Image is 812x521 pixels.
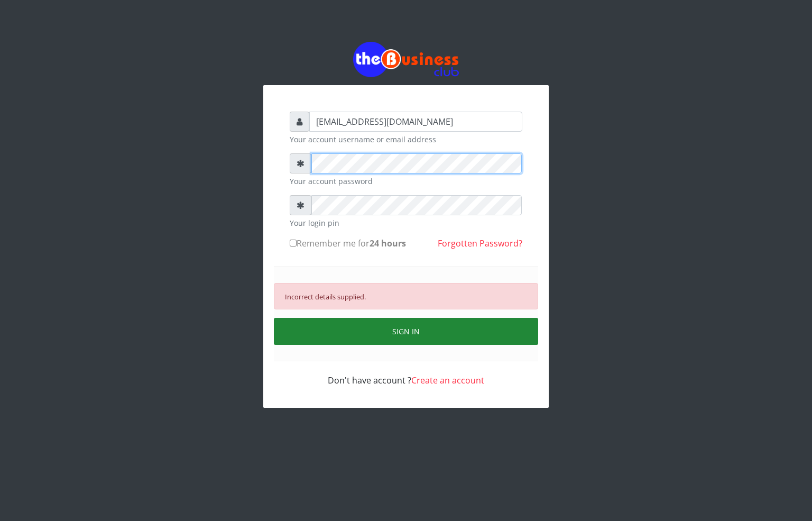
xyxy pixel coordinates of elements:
label: Remember me for [290,237,406,250]
div: Don't have account ? [290,361,522,387]
button: SIGN IN [274,318,538,345]
small: Your login pin [290,217,522,228]
small: Your account username or email address [290,134,522,145]
small: Your account password [290,176,522,187]
input: Username or email address [309,112,522,132]
small: Incorrect details supplied. [285,292,366,301]
input: Remember me for24 hours [290,240,297,246]
b: 24 hours [370,237,406,249]
a: Forgotten Password? [438,237,522,249]
a: Create an account [411,374,484,386]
